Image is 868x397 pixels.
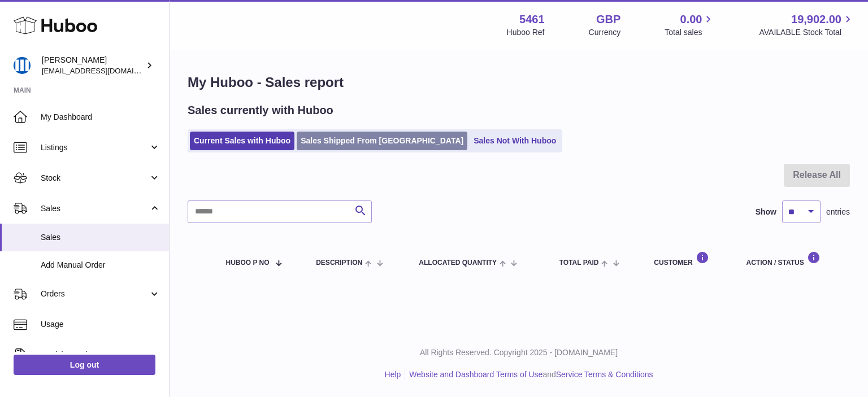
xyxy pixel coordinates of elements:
[14,57,31,74] img: oksana@monimoto.com
[665,27,715,38] span: Total sales
[519,12,545,27] strong: 5461
[41,350,149,360] span: Invoicing and Payments
[188,103,333,118] h2: Sales currently with Huboo
[596,12,620,27] strong: GBP
[41,112,160,123] span: My Dashboard
[747,251,839,267] div: Action / Status
[14,355,155,375] a: Log out
[188,73,850,91] h1: My Huboo - Sales report
[507,27,545,38] div: Huboo Ref
[409,370,542,379] a: Website and Dashboard Terms of Use
[654,251,723,267] div: Customer
[556,370,653,379] a: Service Terms & Conditions
[41,232,160,243] span: Sales
[41,319,160,330] span: Usage
[756,207,776,217] label: Show
[405,369,653,380] li: and
[41,203,149,214] span: Sales
[226,259,270,267] span: Huboo P no
[41,260,160,271] span: Add Manual Order
[559,259,599,267] span: Total paid
[665,12,715,38] a: 0.00 Total sales
[826,207,850,217] span: entries
[42,66,166,75] span: [EMAIL_ADDRESS][DOMAIN_NAME]
[179,347,859,358] p: All Rights Reserved. Copyright 2025 - [DOMAIN_NAME]
[297,132,467,150] a: Sales Shipped From [GEOGRAPHIC_DATA]
[470,132,560,150] a: Sales Not With Huboo
[316,259,362,267] span: Description
[680,12,702,27] span: 0.00
[791,12,841,27] span: 19,902.00
[41,173,149,184] span: Stock
[419,259,497,267] span: ALLOCATED Quantity
[41,289,149,299] span: Orders
[759,27,854,38] span: AVAILABLE Stock Total
[41,142,149,153] span: Listings
[42,55,144,76] div: [PERSON_NAME]
[589,27,621,38] div: Currency
[385,370,401,379] a: Help
[190,132,294,150] a: Current Sales with Huboo
[759,12,854,38] a: 19,902.00 AVAILABLE Stock Total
